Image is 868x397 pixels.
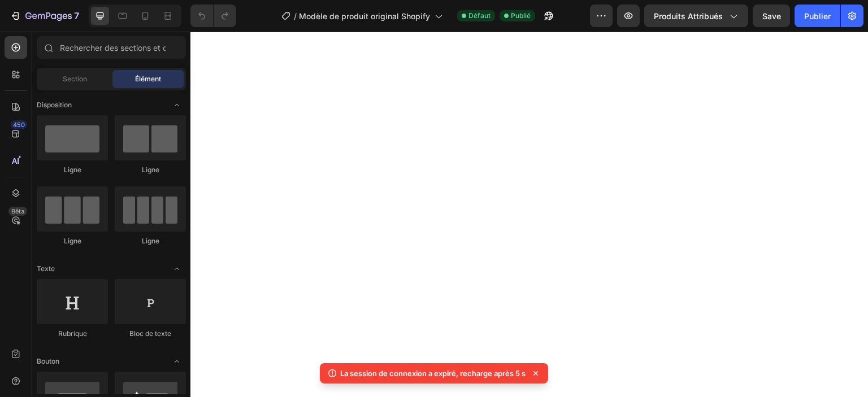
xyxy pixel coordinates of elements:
[654,11,723,21] font: Produits attribués
[129,329,171,338] font: Bloc de texte
[168,352,186,370] span: Activer/désactiver l'ouverture
[762,11,781,21] span: Save
[190,5,236,27] div: Annuler/Refaire
[13,121,25,129] font: 450
[142,165,159,174] font: Ligne
[64,165,81,174] font: Ligne
[37,264,55,273] font: Texte
[37,357,59,365] font: Bouton
[190,32,868,397] iframe: Zone de conception
[58,329,87,338] font: Rubrique
[37,101,72,109] font: Disposition
[294,11,297,21] font: /
[11,207,24,215] font: Bêta
[37,36,186,59] input: Rechercher des sections et des éléments
[135,75,161,83] font: Élément
[644,5,748,27] button: Produits attribués
[168,260,186,278] span: Activer/désactiver l'ouverture
[64,237,81,245] font: Ligne
[299,11,430,21] font: Modèle de produit original Shopify
[511,11,531,20] font: Publié
[753,5,790,27] button: Save
[168,96,186,114] span: Activer/désactiver l'ouverture
[804,11,831,21] font: Publier
[468,11,491,20] font: Défaut
[142,237,159,245] font: Ligne
[340,369,526,378] font: La session de connexion a expiré, recharge après 5 s
[5,5,84,27] button: 7
[795,5,840,27] button: Publier
[63,75,87,83] font: Section
[74,10,79,21] font: 7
